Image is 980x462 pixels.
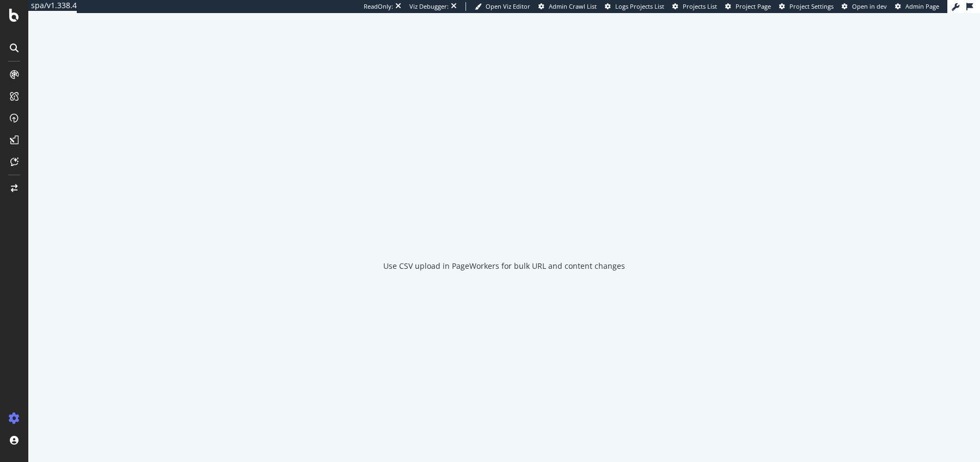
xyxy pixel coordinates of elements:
[905,2,939,10] span: Admin Page
[486,2,530,10] span: Open Viz Editor
[364,2,393,11] div: ReadOnly:
[549,2,597,10] span: Admin Crawl List
[475,2,530,11] a: Open Viz Editor
[465,204,543,243] div: animation
[605,2,664,11] a: Logs Projects List
[409,2,449,11] div: Viz Debugger:
[895,2,939,11] a: Admin Page
[779,2,834,11] a: Project Settings
[615,2,664,10] span: Logs Projects List
[672,2,717,11] a: Projects List
[683,2,717,10] span: Projects List
[852,2,887,10] span: Open in dev
[383,261,625,272] div: Use CSV upload in PageWorkers for bulk URL and content changes
[736,2,771,10] span: Project Page
[538,2,597,11] a: Admin Crawl List
[789,2,834,10] span: Project Settings
[842,2,887,11] a: Open in dev
[725,2,771,11] a: Project Page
